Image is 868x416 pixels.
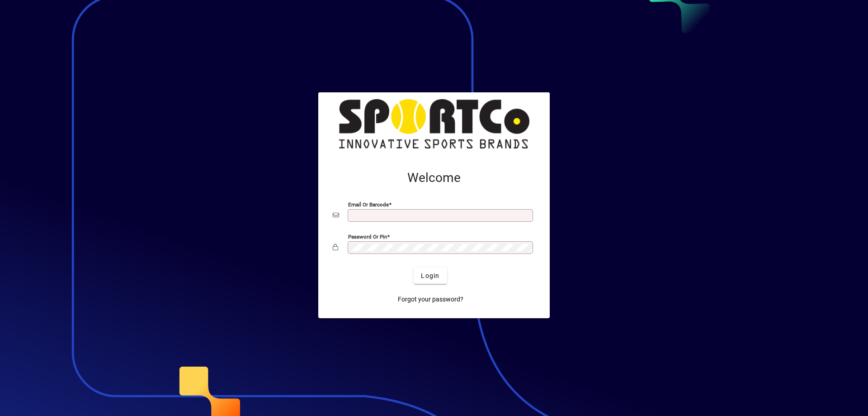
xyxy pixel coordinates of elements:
[348,234,387,240] mat-label: Password or Pin
[348,201,389,208] mat-label: Email or Barcode
[414,268,447,284] button: Login
[421,271,439,281] span: Login
[398,295,463,304] span: Forgot your password?
[394,291,467,307] a: Forgot your password?
[333,170,535,186] h2: Welcome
